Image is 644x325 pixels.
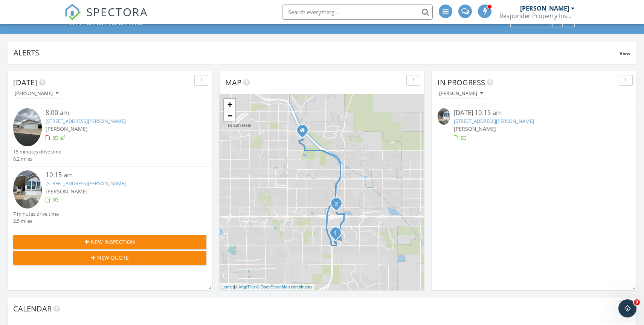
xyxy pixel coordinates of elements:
[13,251,206,265] button: New Quote
[91,238,135,246] span: New Inspection
[618,299,636,317] iframe: Intercom live chat
[620,50,630,57] span: View
[335,201,338,207] i: 2
[13,304,52,314] span: Calendar
[13,108,42,146] img: 9565138%2Freports%2Fcd59ba67-0d5f-4e70-a88a-d6276c5fa1f9%2Fcover_photos%2Futgltsr94NLZ1QYLhLGT%2F...
[46,180,126,187] a: [STREET_ADDRESS][PERSON_NAME]
[15,91,58,96] div: [PERSON_NAME]
[438,108,631,142] a: [DATE] 10:15 am [STREET_ADDRESS][PERSON_NAME] [PERSON_NAME]
[282,5,433,20] input: Search everything...
[14,48,620,58] div: Alerts
[13,89,60,99] button: [PERSON_NAME]
[336,233,340,237] div: 2550 S Ellsworth Rd 162, Mesa, AZ 85209
[86,4,148,20] span: SPECTORA
[97,254,129,262] span: New Quote
[454,118,534,124] a: [STREET_ADDRESS][PERSON_NAME]
[46,170,191,180] div: 10:15 am
[438,89,484,99] button: [PERSON_NAME]
[46,125,88,132] span: [PERSON_NAME]
[454,108,615,118] div: [DATE] 10:15 am
[520,5,569,12] div: [PERSON_NAME]
[13,108,206,162] a: 8:00 am [STREET_ADDRESS][PERSON_NAME] [PERSON_NAME] 15 minutes drive time 8.2 miles
[224,99,235,110] a: Zoom in
[64,10,148,26] a: SPECTORA
[13,155,61,162] div: 8.2 miles
[439,91,483,96] div: [PERSON_NAME]
[46,118,126,124] a: [STREET_ADDRESS][PERSON_NAME]
[13,210,59,218] div: 7 minutes drive time
[64,4,81,20] img: The Best Home Inspection Software - Spectora
[225,77,241,87] span: Map
[454,125,496,132] span: [PERSON_NAME]
[334,231,337,236] i: 1
[336,203,341,208] div: 1452 S Ellsworth Rd 438, Mesa, AZ 85209
[302,130,307,135] div: 1626 n 74th place, Mesa AZ 85207
[235,285,255,289] a: © MapTiler
[634,299,640,305] span: 9
[438,108,450,125] img: 9569486%2Fcover_photos%2FhsRIzipKrf39a7oAStXY%2Fsmall.jpg
[221,285,234,289] a: Leaflet
[514,19,548,25] div: Dashboards
[13,77,37,87] span: [DATE]
[13,148,61,155] div: 15 minutes drive time
[220,284,314,290] div: |
[13,235,206,249] button: New Inspection
[13,170,42,208] img: 9569486%2Fcover_photos%2FhsRIzipKrf39a7oAStXY%2Fsmall.jpg
[499,12,575,20] div: Responder Property Inspections
[224,110,235,121] a: Zoom out
[438,77,485,87] span: In Progress
[46,188,88,195] span: [PERSON_NAME]
[13,170,206,225] a: 10:15 am [STREET_ADDRESS][PERSON_NAME] [PERSON_NAME] 7 minutes drive time 2.5 miles
[46,108,191,118] div: 8:00 am
[13,218,59,225] div: 2.5 miles
[256,285,313,289] a: © OpenStreetMap contributors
